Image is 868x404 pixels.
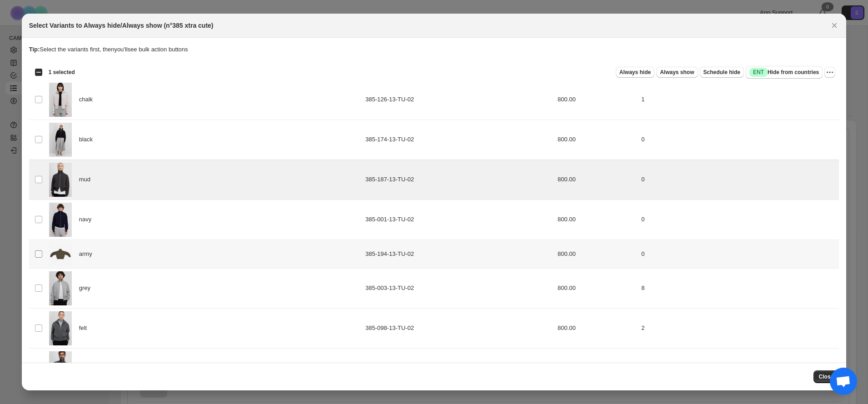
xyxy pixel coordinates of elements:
button: SuccessENTHide from countries [746,66,823,79]
td: 385-001-13-TU-02 [363,200,555,239]
td: 1 [639,348,839,388]
span: black [79,135,98,144]
h2: Select Variants to Always hide/Always show (n°385 xtra cute) [29,21,214,30]
td: 800.00 [555,80,639,120]
td: 0 [639,200,839,239]
button: Close [828,19,841,32]
span: mud [79,175,95,184]
img: CASHMERE_XTRA_CUTE_ARMY.jpg [49,243,72,265]
img: 200625_EC_Ecom_E32_XTRA_CUTE_4018_C1_WEB_4000px_sRGB.jpg [49,311,72,345]
img: 190625_EC_Ecom_E32_XTRA_CUTE_1951_C1_WEB_4000px_sRGB.jpg [49,351,72,385]
button: Close [813,370,839,383]
td: 0 [639,160,839,200]
td: 385-003-13-TU-02 [363,268,555,308]
td: 1 [639,80,839,120]
img: 200625_EC_Ecom_E32_XTRA_CUTE_3826_C1_WEB_4000px_sRGB.jpg [49,83,72,117]
button: Always hide [616,67,654,78]
span: grey [79,284,95,293]
td: 800.00 [555,200,639,239]
td: 800.00 [555,239,639,268]
td: 385-150-13-TU-02 [363,348,555,388]
td: 0 [639,239,839,268]
td: 385-187-13-TU-02 [363,160,555,200]
span: army [79,249,97,259]
span: Hide from countries [749,68,819,77]
img: 190625_EC_Ecom_E32_XTRA_CUTE_1002_C1_WEB_4000px_sRGB.jpg [49,203,72,237]
img: 140125_EC_ECOM_E31_EXTRA_CUTE_739_Web_4000px_C1_sRGB.jpg [49,163,72,197]
td: 385-098-13-TU-02 [363,308,555,348]
span: felt [79,324,92,333]
span: Always show [660,69,694,76]
span: chalk [79,95,98,104]
span: navy [79,215,96,224]
div: Open de chat [830,368,857,395]
button: Schedule hide [700,67,744,78]
td: 800.00 [555,268,639,308]
td: 800.00 [555,160,639,200]
strong: Tip: [29,46,40,53]
td: 385-174-13-TU-02 [363,120,555,160]
span: Always hide [619,69,651,76]
td: 800.00 [555,308,639,348]
button: Always show [656,67,698,78]
img: 190625_EC_Ecom_E32_XTRA_CUTE_1019_C1_WEB_4000px_sRGB.jpg [49,123,72,157]
td: 800.00 [555,120,639,160]
td: 0 [639,120,839,160]
td: 385-194-13-TU-02 [363,239,555,268]
p: Select the variants first, then you'll see bulk action buttons [29,45,839,54]
span: 1 selected [49,69,75,76]
td: 2 [639,308,839,348]
span: Schedule hide [703,69,740,76]
button: More actions [824,67,835,78]
td: 800.00 [555,348,639,388]
td: 8 [639,268,839,308]
span: ENT [753,69,764,76]
img: 200625_EC_Ecom_E32_XTRA_CUTE_4196_C1_WEB_4000px_sRGB.jpg [49,271,72,305]
td: 385-126-13-TU-02 [363,80,555,120]
span: Close [819,373,834,380]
